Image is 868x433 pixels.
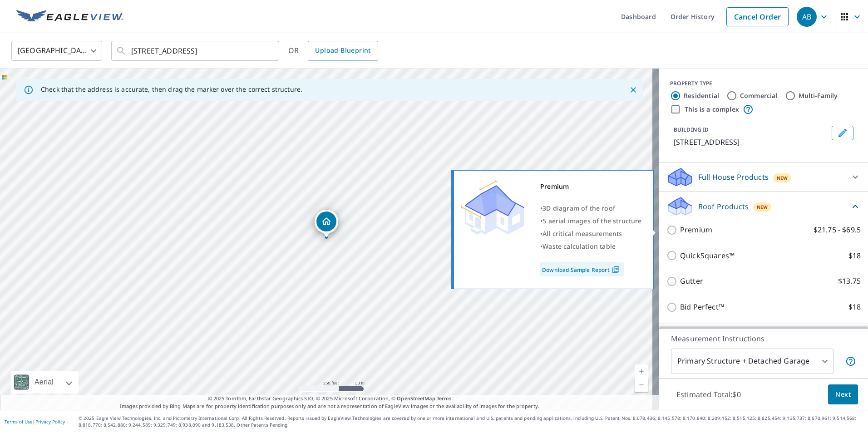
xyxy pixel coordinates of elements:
[627,84,639,96] button: Close
[610,266,622,274] img: Pdf Icon
[848,250,861,261] p: $18
[540,227,642,240] div: •
[542,229,622,238] span: All critical measurements
[397,395,435,402] a: OpenStreetMap
[669,384,748,404] p: Estimated Total: $0
[832,126,853,140] button: Edit building 1
[542,216,641,225] span: 5 aerial images of the structure
[674,137,828,148] p: [STREET_ADDRESS]
[540,240,642,253] div: •
[835,389,851,400] span: Next
[208,395,452,403] span: © 2025 TomTom, Earthstar Geographics SIO, © 2025 Microsoft Corporation, ©
[32,371,56,394] div: Aerial
[315,45,370,56] span: Upload Blueprint
[315,210,338,238] div: Dropped pin, building 1, Residential property, 620 E Sugar St Leipsic, OH 45856
[828,384,858,405] button: Next
[674,126,709,133] p: BUILDING ID
[740,91,778,100] label: Commercial
[308,41,378,61] a: Upload Blueprint
[666,166,861,188] div: Full House ProductsNew
[777,174,788,182] span: New
[671,333,856,344] p: Measurement Instructions
[845,356,856,367] span: Your report will include the primary structure and a detached garage if one exists.
[670,79,857,88] div: PROPERTY TYPE
[461,180,524,235] img: Premium
[79,415,863,428] p: © 2025 Eagle View Technologies, Inc. and Pictometry International Corp. All Rights Reserved. Repo...
[726,7,789,26] a: Cancel Order
[680,224,712,236] p: Premium
[41,85,302,93] p: Check that the address is accurate, then drag the marker over the correct structure.
[437,395,452,402] a: Terms
[680,301,724,313] p: Bid Perfect™
[11,371,79,394] div: Aerial
[5,418,33,425] a: Terms of Use
[680,276,703,287] p: Gutter
[635,378,648,392] a: Current Level 17, Zoom Out
[685,105,739,114] label: This is a complex
[684,91,719,100] label: Residential
[680,250,735,261] p: QuickSquares™
[799,91,838,100] label: Multi-Family
[35,418,65,425] a: Privacy Policy
[848,301,861,313] p: $18
[5,419,65,424] p: |
[698,172,769,182] p: Full House Products
[540,202,642,215] div: •
[698,201,749,212] p: Roof Products
[540,262,624,276] a: Download Sample Report
[666,196,861,217] div: Roof ProductsNew
[635,364,648,378] a: Current Level 17, Zoom In
[542,242,616,251] span: Waste calculation table
[131,38,261,64] input: Search by address or latitude-longitude
[540,180,642,193] div: Premium
[288,41,378,61] div: OR
[542,204,615,212] span: 3D diagram of the roof
[814,224,861,236] p: $21.75 - $69.5
[16,10,123,24] img: EV Logo
[540,215,642,227] div: •
[838,276,861,287] p: $13.75
[797,7,817,27] div: AB
[671,349,833,374] div: Primary Structure + Detached Garage
[11,38,102,64] div: [GEOGRAPHIC_DATA]
[757,203,768,211] span: New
